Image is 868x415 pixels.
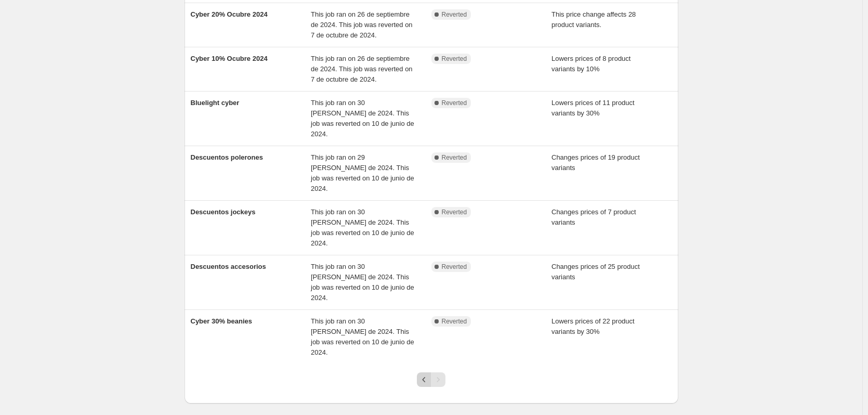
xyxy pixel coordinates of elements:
[191,55,268,62] span: Cyber 10% Ocubre 2024
[191,153,263,161] span: Descuentos polerones
[311,55,413,83] span: This job ran on 26 de septiembre de 2024. This job was reverted on 7 de octubre de 2024.
[442,10,467,19] span: Reverted
[191,208,256,216] span: Descuentos jockeys
[442,208,467,216] span: Reverted
[442,55,467,63] span: Reverted
[551,99,635,117] span: Lowers prices of 11 product variants by 30%
[551,263,640,281] span: Changes prices of 25 product variants
[311,10,413,39] span: This job ran on 26 de septiembre de 2024. This job was reverted on 7 de octubre de 2024.
[417,372,431,387] button: Previous
[442,153,467,162] span: Reverted
[551,317,635,335] span: Lowers prices of 22 product variants by 30%
[191,99,240,107] span: Bluelight cyber
[551,55,630,73] span: Lowers prices of 8 product variants by 10%
[442,99,467,107] span: Reverted
[551,153,640,172] span: Changes prices of 19 product variants
[311,317,414,356] span: This job ran on 30 [PERSON_NAME] de 2024. This job was reverted on 10 de junio de 2024.
[191,10,268,18] span: Cyber 20% Ocubre 2024
[191,263,266,270] span: Descuentos accesorios
[417,372,445,387] nav: Pagination
[311,263,414,302] span: This job ran on 30 [PERSON_NAME] de 2024. This job was reverted on 10 de junio de 2024.
[311,208,414,247] span: This job ran on 30 [PERSON_NAME] de 2024. This job was reverted on 10 de junio de 2024.
[191,317,253,325] span: Cyber 30% beanies
[311,99,414,138] span: This job ran on 30 [PERSON_NAME] de 2024. This job was reverted on 10 de junio de 2024.
[551,208,636,226] span: Changes prices of 7 product variants
[442,317,467,326] span: Reverted
[551,10,636,29] span: This price change affects 28 product variants.
[442,263,467,271] span: Reverted
[311,153,414,192] span: This job ran on 29 [PERSON_NAME] de 2024. This job was reverted on 10 de junio de 2024.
